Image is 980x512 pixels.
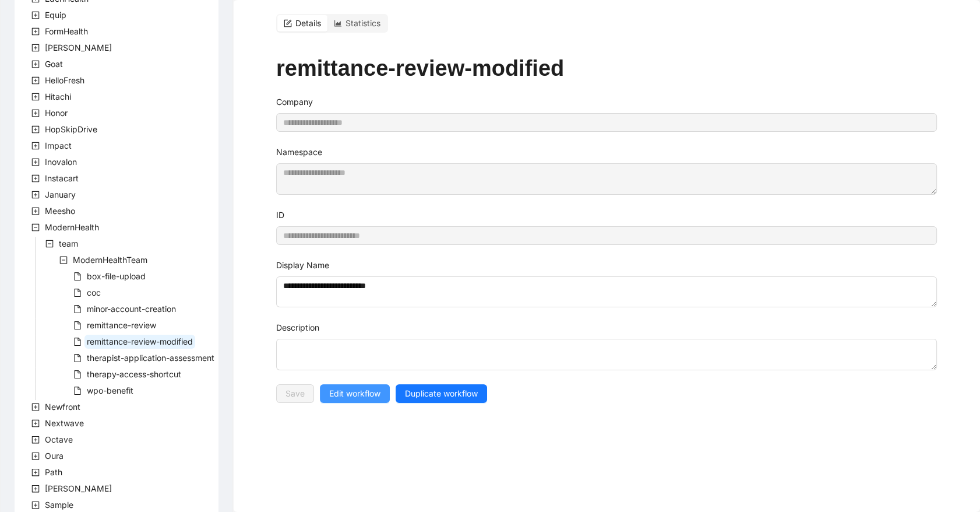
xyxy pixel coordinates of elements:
span: Equip [43,8,69,22]
span: Impact [43,139,74,153]
span: Oura [45,451,64,461]
span: minor-account-creation [87,304,176,314]
span: plus-square [31,501,40,509]
span: Goat [43,57,65,71]
span: plus-square [31,11,40,19]
span: plus-square [31,468,40,476]
span: Details [295,18,321,28]
label: Company [276,96,313,108]
label: ID [276,209,284,222]
span: Octave [43,433,75,447]
span: plus-square [31,485,40,493]
span: Statistics [346,18,380,28]
span: FormHealth [43,24,90,38]
span: file [73,305,82,313]
span: Path [43,465,65,479]
span: remittance-review [87,320,156,330]
span: plus-square [31,403,40,411]
textarea: Description [276,339,937,370]
span: coc [84,286,103,300]
button: Duplicate workflow [396,384,487,403]
span: Edit workflow [329,387,380,400]
input: ID [276,226,937,245]
button: Save [276,384,314,403]
span: box-file-upload [84,269,148,283]
span: Sample [45,500,73,510]
span: ModernHealthTeam [70,253,150,267]
span: Honor [45,108,68,118]
span: file [73,321,82,329]
span: box-file-upload [87,271,146,281]
label: Namespace [276,146,322,159]
span: Rothman [43,482,114,496]
span: remittance-review-modified [84,335,195,349]
span: wpo-benefit [84,384,136,398]
span: Instacart [43,171,81,185]
span: Instacart [45,173,79,183]
span: ModernHealth [43,220,101,234]
span: plus-square [31,44,40,52]
span: Impact [45,141,72,150]
span: Path [45,467,62,477]
span: Oura [43,449,66,463]
textarea: Display Name [276,276,937,308]
span: HelloFresh [43,73,87,87]
span: therapist-application-assessment [87,353,214,363]
span: plus-square [31,452,40,460]
span: ModernHealthTeam [73,255,147,265]
span: [PERSON_NAME] [45,43,112,52]
label: Display Name [276,259,329,272]
span: minus-square [45,240,54,248]
span: file [73,354,82,362]
span: Newfront [43,400,83,414]
span: plus-square [31,142,40,150]
span: team [57,237,80,251]
span: plus-square [31,174,40,183]
span: Sample [43,498,76,512]
span: Duplicate workflow [405,387,478,400]
span: FormHealth [45,26,88,36]
span: Equip [45,10,66,20]
span: plus-square [31,27,40,36]
span: Newfront [45,402,80,412]
textarea: Namespace [276,163,937,195]
span: minor-account-creation [84,302,178,316]
span: Octave [45,434,73,444]
span: remittance-review [84,318,158,332]
label: Description [276,321,319,334]
span: remittance-review-modified [87,336,193,346]
span: coc [87,287,101,297]
span: file [73,289,82,297]
span: plus-square [31,60,40,68]
button: Edit workflow [320,384,390,403]
span: form [284,19,292,27]
span: HopSkipDrive [43,122,100,136]
span: plus-square [31,109,40,117]
span: plus-square [31,158,40,166]
span: minus-square [59,256,68,264]
span: Hitachi [45,92,71,101]
span: therapy-access-shortcut [84,367,184,381]
span: Save [285,387,305,400]
span: Honor [43,106,70,120]
span: area-chart [334,19,342,27]
span: Hitachi [43,90,73,104]
span: therapy-access-shortcut [87,369,181,379]
span: plus-square [31,436,40,444]
span: plus-square [31,76,40,85]
span: Meesho [43,204,77,218]
span: Garner [43,41,114,55]
span: plus-square [31,207,40,215]
span: Meesho [45,206,75,216]
span: plus-square [31,93,40,101]
span: Nextwave [43,416,86,430]
span: Goat [45,59,63,69]
span: plus-square [31,191,40,199]
span: Inovalon [43,155,79,169]
span: HelloFresh [45,75,84,85]
span: file [73,338,82,346]
span: therapist-application-assessment [84,351,217,365]
span: January [45,190,76,199]
span: Inovalon [45,157,77,167]
span: Nextwave [45,418,84,428]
